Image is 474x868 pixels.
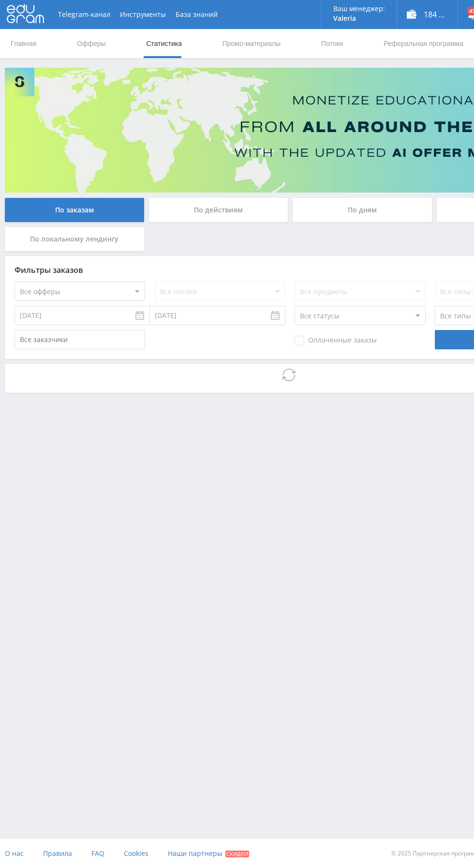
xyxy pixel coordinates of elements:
a: Cookies [124,839,148,868]
div: По заказам [5,198,144,222]
a: Главная [10,29,37,58]
span: Cookies [124,849,148,858]
div: По локальному лендингу [5,227,144,251]
a: Промо-материалы [222,29,281,58]
a: Потоки [320,29,344,58]
a: О нас [5,839,24,868]
div: По действиям [149,198,288,222]
span: Оплаченные заказы [295,336,377,345]
a: Реферальная программа [383,29,464,58]
input: Все заказчики [15,330,145,349]
div: По дням [293,198,432,222]
span: О нас [5,849,24,858]
span: FAQ [91,849,104,858]
span: Скидки [225,851,249,857]
a: FAQ [91,839,104,868]
span: Правила [43,849,72,858]
p: Ваш менеджер: [333,5,385,13]
span: Наши партнеры [168,849,222,858]
p: Valeria [333,15,385,22]
a: Наши партнеры Скидки [168,839,249,868]
a: Статистика [145,29,183,58]
a: Правила [43,839,72,868]
a: Офферы [76,29,107,58]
